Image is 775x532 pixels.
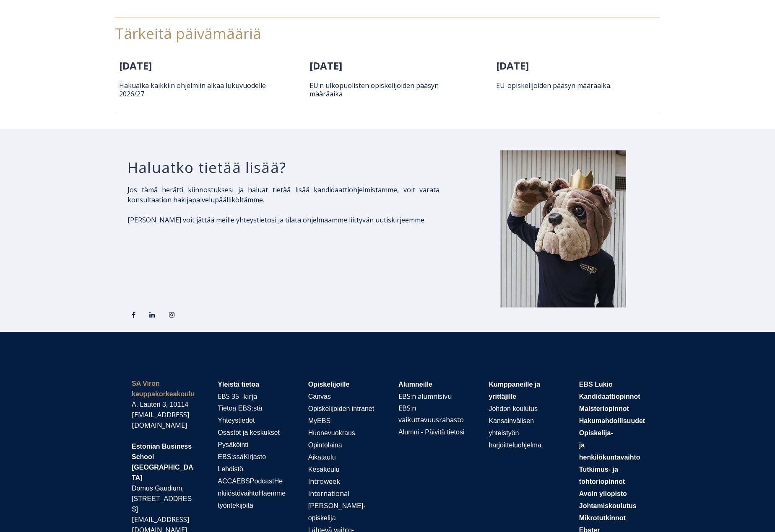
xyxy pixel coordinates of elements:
a: Kirjasto Lehdistö [218,452,266,473]
font: Kirjasto Lehdistö [218,453,266,473]
font: Johdon koulutus [489,405,538,412]
a: Johtamiskoulutus [579,501,637,510]
font: Hakuaika kaikkiin ohjelmiin alkaa lukuvuodelle 2026/27. [119,81,266,98]
font: Kesäkoulu [308,466,340,473]
a: Maisteriopinnot Hakumahdollisuudet [579,404,645,425]
a: Podcast [250,476,274,486]
font: Haemme työntekijöitä [218,490,286,509]
font: [DATE] [119,59,152,72]
font: Jos tämä herätti kiinnostuksesi ja haluat tietää lisää kandidaattiohjelmistamme, voit varata kons... [127,185,440,204]
font: [DATE] [309,59,342,72]
font: Avoin yliopisto [579,490,627,497]
a: Tutkimus- ja tohtoriopinnot [579,465,625,486]
a: Henkilöstövaihto [218,476,283,498]
a: ACCA [218,476,236,486]
a: Pysäköinti EBS:ssä [218,440,248,461]
font: Mikrotutkinnot [579,514,626,522]
a: [EMAIL_ADDRESS][DOMAIN_NAME] [132,410,189,430]
font: ja henkilökuntavaihto [579,442,640,461]
a: EBS Lukio [579,380,613,389]
a: ntroweek [310,477,340,486]
font: Pysäköinti EBS:ssä [218,441,248,460]
a: Canvas [308,392,331,401]
a: EBS:n alumnisivu [398,392,452,401]
font: Alumneille [398,381,432,388]
img: Buldogi [500,150,626,307]
font: SA Viron kauppakorkeakoulu [132,380,195,398]
a: Aikataulu [308,452,336,462]
font: EBS [237,478,250,485]
font: Domus Gaudium, [STREET_ADDRESS] [132,485,192,513]
a: Huonevuokraus [308,428,355,437]
font: Opiskelija- [579,429,613,436]
a: Mikrotutkinnot [579,513,626,522]
font: Maisteriopinnot Hakumahdollisuudet [579,405,645,424]
font: Yhteystiedot [218,417,255,424]
font: Haluatko tietää lisää? [127,158,286,177]
font: Opintolaina [308,442,342,449]
font: EU:n ulkopuolisten opiskelijoiden pääsyn määräaika [309,81,439,98]
font: Tärkeitä päivämääriä [115,23,261,43]
font: [DATE] [496,59,529,72]
font: Tutkimus- ja tohtoriopinnot [579,466,625,485]
font: harjoitteluohjelma [489,442,541,449]
font: Opiskelijoiden intranet [308,405,374,412]
a: harjoitteluohjelma [489,440,541,449]
font: EU-opiskelijoiden pääsyn määräaika. [496,81,611,90]
a: nternational [310,489,349,498]
a: Avoin yliopisto [579,489,627,498]
a: Opintolaina [308,440,342,449]
font: [PERSON_NAME] voit jättää meille yhteystietosi ja tilata ohjelmaamme liittyvän uutiskirjeemme [127,215,424,225]
font: I [308,478,310,485]
a: Haemme työntekijöitä [218,488,286,510]
font: Yleistä tietoa [218,381,259,388]
font: Johtamiskoulutus [579,502,637,509]
font: A. Lauteri 3, 10114 [132,401,188,408]
a: EBS 35 -kirja [218,392,257,401]
font: ACCA [218,478,236,485]
a: Alumni - Päivitä tietosi [398,427,464,436]
font: Canvas [308,393,331,400]
font: Kandidaattiopinnot [579,393,640,400]
font: Osastot ja keskukset [218,429,280,436]
a: Kandidaattiopinnot [579,392,640,401]
font: Huonevuokraus [308,429,355,436]
font: Aikataulu [308,454,336,461]
a: Yhteystiedot [218,416,255,425]
font: Henkilöstövaihto [218,478,283,497]
font: Opiskelijoille [308,381,350,388]
iframe: Upotettu toimintakehotus [127,235,226,260]
a: EBS:n vaikuttavuusrahasto [398,403,464,424]
font: [PERSON_NAME]-opiskelija [308,502,366,522]
a: MyEBS [308,416,330,425]
a: Kesäkoulu [308,465,340,474]
font: Kumppaneille ja yrittäjille [489,381,540,400]
a: Tietoa EBS:stä [218,403,262,413]
font: Tietoa EBS:stä [218,405,262,412]
font: Podcast [250,478,274,485]
a: Kansainvälisen yhteistyön [489,416,534,437]
a: ja henkilökuntavaihto [579,440,640,462]
font: I [308,490,310,497]
font: Alumni - Päivitä tietosi [398,429,464,436]
a: EBS [237,476,250,486]
font: MyEBS [308,417,330,424]
a: Johdon koulutus [489,404,538,413]
font: EBS Lukio [579,381,613,388]
font: Kansainvälisen yhteistyön [489,417,534,436]
a: [PERSON_NAME]-opiskelija [308,501,366,522]
a: Opiskelijoiden intranet [308,404,374,413]
a: Osastot ja keskukset [218,428,280,437]
a: Opiskelija- [579,428,613,437]
font: Estonian Business School [GEOGRAPHIC_DATA] [132,443,193,481]
iframe: Upotettu toimintakehotus [127,271,222,296]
